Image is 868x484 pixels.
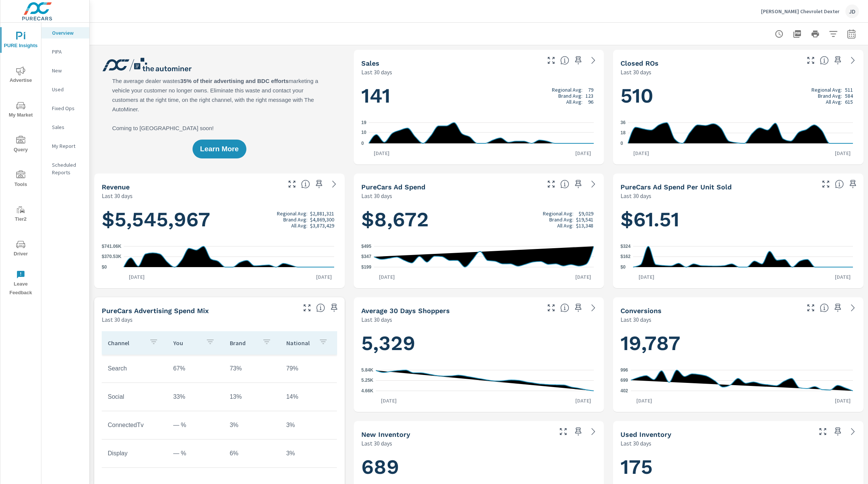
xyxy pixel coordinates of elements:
button: Make Fullscreen [557,426,569,438]
p: [DATE] [631,397,657,404]
div: My Report [41,140,89,152]
p: Brand Avg: [549,217,573,223]
span: PURE Insights [3,32,39,50]
text: $162 [620,254,631,260]
text: $0 [620,264,626,270]
h5: Closed ROs [620,59,659,67]
a: See more details in report [587,54,599,66]
p: Regional Avg: [811,87,842,93]
h1: 19,787 [620,330,856,356]
p: Regional Avg: [277,211,307,217]
td: 73% [224,359,280,378]
p: [DATE] [628,149,654,157]
text: 5.84K [361,367,373,373]
button: Learn More [193,140,246,158]
p: $13,348 [576,223,593,229]
a: See more details in report [328,178,340,190]
a: See more details in report [847,302,859,314]
text: 402 [620,388,628,393]
h5: Used Inventory [620,430,671,438]
span: Total cost of media for all PureCars channels for the selected dealership group over the selected... [560,180,569,189]
p: [DATE] [311,273,337,281]
text: 36 [620,120,626,125]
div: New [41,65,89,76]
span: Tools [3,171,39,189]
p: Used [52,86,83,93]
p: My Report [52,142,83,150]
p: $9,029 [579,211,593,217]
p: 79 [588,87,593,93]
text: 10 [361,130,367,135]
span: Save this to your personalized report [572,302,584,314]
p: [DATE] [570,397,596,404]
p: $3,873,429 [310,223,334,229]
div: nav menu [0,23,41,300]
p: $2,881,321 [310,211,334,217]
p: [DATE] [124,273,150,281]
h1: 689 [361,454,597,480]
button: "Export Report to PDF" [790,26,805,41]
div: PIPA [41,46,89,57]
text: 19 [361,120,367,125]
button: Make Fullscreen [805,302,817,314]
span: Query [3,136,39,154]
p: [DATE] [374,273,400,281]
span: Number of vehicles sold by the dealership over the selected date range. [Source: This data is sou... [560,56,569,65]
p: Last 30 days [361,315,392,324]
td: 6% [224,444,280,463]
td: Social [102,387,167,406]
p: [DATE] [633,273,660,281]
td: 14% [280,387,337,406]
a: See more details in report [587,302,599,314]
span: Total sales revenue over the selected date range. [Source: This data is sourced from the dealer’s... [301,180,310,189]
h5: PureCars Ad Spend Per Unit Sold [620,183,732,191]
p: Scheduled Reports [52,161,83,176]
td: Search [102,359,167,378]
span: This table looks at how you compare to the amount of budget you spend per channel as opposed to y... [316,303,325,312]
p: [DATE] [368,149,395,157]
span: Number of Repair Orders Closed by the selected dealership group over the selected time range. [So... [820,56,829,65]
span: Leave Feedback [3,270,39,297]
h1: 510 [620,83,856,109]
h5: Revenue [102,183,130,191]
p: All Avg: [291,223,307,229]
text: 996 [620,367,628,373]
span: Average cost of advertising per each vehicle sold at the dealer over the selected date range. The... [835,180,844,189]
span: Save this to your personalized report [832,54,844,66]
p: $19,541 [576,217,593,223]
p: Last 30 days [620,191,651,200]
p: Brand Avg: [818,93,842,99]
div: JD [845,5,859,18]
text: $370.53K [102,254,121,260]
p: 615 [845,99,853,105]
p: Last 30 days [102,191,133,200]
span: The number of dealer-specified goals completed by a visitor. [Source: This data is provided by th... [820,303,829,312]
td: 3% [224,416,280,435]
h5: Sales [361,59,379,67]
h1: $61.51 [620,207,856,232]
h5: Conversions [620,307,662,315]
div: Overview [41,27,89,38]
h1: 5,329 [361,330,597,356]
td: 67% [167,359,224,378]
span: My Market [3,101,39,120]
p: Brand Avg: [283,217,307,223]
p: Sales [52,123,83,131]
p: Last 30 days [620,315,651,324]
p: Brand [230,339,256,347]
button: Apply Filters [826,26,841,41]
p: All Avg: [566,99,582,105]
span: Save this to your personalized report [832,302,844,314]
button: Select Date Range [844,26,859,41]
button: Make Fullscreen [286,178,298,190]
td: Display [102,444,167,463]
text: 5.25K [361,378,373,383]
div: Fixed Ops [41,103,89,114]
td: 3% [280,416,337,435]
text: 0 [361,141,364,146]
button: Make Fullscreen [805,54,817,66]
p: [DATE] [570,273,596,281]
h1: 141 [361,83,597,109]
p: National [286,339,313,347]
text: $741.06K [102,244,121,249]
